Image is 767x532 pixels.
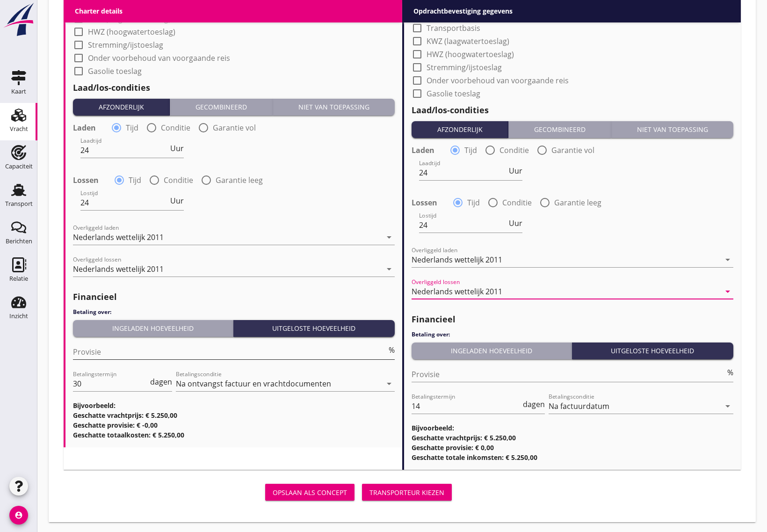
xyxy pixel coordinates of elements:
[6,238,32,244] div: Berichten
[415,346,568,356] div: Ingeladen hoeveelheid
[412,198,437,207] strong: Lossen
[73,420,395,430] h3: Geschatte provisie: € -0,00
[512,124,607,134] div: Gecombineerd
[549,402,609,410] div: Na factuurdatum
[170,99,273,116] button: Gecombineerd
[722,286,733,297] i: arrow_drop_down
[427,50,514,59] label: HWZ (hoogwatertoeslag)
[554,198,601,207] label: Garantie leeg
[73,401,395,410] h3: Bijvoorbeeld:
[412,121,508,138] button: Afzonderlijk
[419,165,507,180] input: Laadtijd
[412,255,502,264] div: Nederlands wettelijk 2011
[383,378,395,389] i: arrow_drop_down
[77,323,229,333] div: Ingeladen hoeveelheid
[2,2,36,37] img: logo-small.a267ee39.svg
[88,53,230,63] label: Onder voorbehoud van voorgaande reis
[273,488,347,497] div: Opslaan als concept
[521,401,545,408] div: dagen
[412,343,572,359] button: Ingeladen hoeveelheid
[5,201,33,207] div: Transport
[412,367,725,382] input: Provisie
[722,401,733,412] i: arrow_drop_down
[88,40,163,50] label: Stremming/ijstoeslag
[412,146,434,155] strong: Laden
[9,506,28,525] i: account_circle
[509,167,522,175] span: Uur
[273,99,395,116] button: Niet van toepassing
[164,175,193,185] label: Conditie
[176,379,331,388] div: Na ontvangst factuur en vrachtdocumenten
[412,452,733,462] h3: Geschatte totale inkomsten: € 5.250,00
[412,399,521,414] input: Betalingstermijn
[237,323,391,333] div: Uitgeloste hoeveelheid
[73,291,395,303] h2: Financieel
[88,27,175,36] label: HWZ (hoogwatertoeslag)
[213,123,256,132] label: Garantie vol
[80,143,168,158] input: Laadtijd
[216,175,263,185] label: Garantie leeg
[502,198,532,207] label: Conditie
[148,378,172,386] div: dagen
[419,218,507,233] input: Lostijd
[73,99,170,116] button: Afzonderlijk
[427,76,569,85] label: Onder voorbehoud van voorgaande reis
[412,423,733,433] h3: Bijvoorbeeld:
[77,102,166,112] div: Afzonderlijk
[129,175,141,185] label: Tijd
[73,81,395,94] h2: Laad/los-condities
[427,63,502,72] label: Stremming/ijstoeslag
[383,263,395,275] i: arrow_drop_down
[73,430,395,440] h3: Geschatte totaalkosten: € 5.250,00
[88,1,142,10] label: Transportbasis
[427,36,509,46] label: KWZ (laagwatertoeslag)
[415,124,504,134] div: Afzonderlijk
[73,308,395,316] h4: Betaling over:
[276,102,391,112] div: Niet van toepassing
[73,175,99,185] strong: Lossen
[412,433,733,443] h3: Geschatte vrachtprijs: € 5.250,00
[80,195,168,210] input: Lostijd
[467,198,480,207] label: Tijd
[551,146,594,155] label: Garantie vol
[412,287,502,296] div: Nederlands wettelijk 2011
[412,313,733,326] h2: Financieel
[427,89,480,98] label: Gasolie toeslag
[572,343,734,359] button: Uitgeloste hoeveelheid
[725,369,733,376] div: %
[615,124,730,134] div: Niet van toepassing
[161,123,190,132] label: Conditie
[499,146,529,155] label: Conditie
[11,88,26,95] div: Kaart
[73,265,164,273] div: Nederlands wettelijk 2011
[9,276,28,282] div: Relatie
[383,232,395,243] i: arrow_drop_down
[170,197,184,204] span: Uur
[369,488,444,497] div: Transporteur kiezen
[412,104,733,117] h2: Laad/los-condities
[73,344,387,359] input: Provisie
[10,126,28,132] div: Vracht
[73,123,96,132] strong: Laden
[576,346,730,356] div: Uitgeloste hoeveelheid
[73,320,233,337] button: Ingeladen hoeveelheid
[174,102,268,112] div: Gecombineerd
[9,313,28,319] div: Inzicht
[722,254,733,265] i: arrow_drop_down
[88,14,171,23] label: KWZ (laagwatertoeslag)
[170,145,184,152] span: Uur
[509,219,522,227] span: Uur
[88,66,142,76] label: Gasolie toeslag
[265,484,355,501] button: Opslaan als concept
[508,121,611,138] button: Gecombineerd
[126,123,138,132] label: Tijd
[387,346,395,354] div: %
[464,146,477,155] label: Tijd
[73,233,164,241] div: Nederlands wettelijk 2011
[412,330,733,339] h4: Betaling over:
[73,410,395,420] h3: Geschatte vrachtprijs: € 5.250,00
[427,23,480,33] label: Transportbasis
[427,10,514,20] label: Verzekering schip vereist
[362,484,452,501] button: Transporteur kiezen
[611,121,733,138] button: Niet van toepassing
